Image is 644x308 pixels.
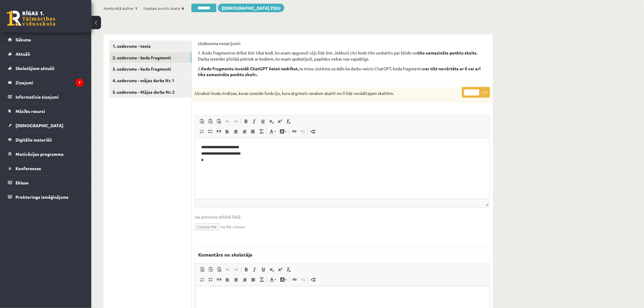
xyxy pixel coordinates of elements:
a: Atcelt (vadīšanas taustiņš+Z) [223,117,232,125]
a: Bloka citāts [215,276,223,284]
a: Ielīmēt (vadīšanas taustiņš+V) [198,266,206,274]
a: 4. uzdevums - mājas darbs Nr. 1 [110,75,191,86]
span: Proktoringa izmēģinājums [16,194,68,200]
a: Teksta krāsa [267,128,278,135]
a: Augšraksts [276,117,284,125]
a: Informatīvie ziņojumi [8,90,84,104]
span: [DEMOGRAPHIC_DATA] [16,123,63,128]
a: Centrēti [232,276,240,284]
a: 3. uzdevums - kodu fragmenti [110,63,191,75]
span: Digitālie materiāli [16,137,52,142]
a: Math [257,276,266,284]
a: [DEMOGRAPHIC_DATA] ziņu [218,4,284,12]
a: Ievietot lapas pārtraukumu drukai [309,276,317,284]
a: Treknraksts (vadīšanas taustiņš+B) [242,266,250,274]
span: Motivācijas programma [16,151,64,157]
a: Atkārtot (vadīšanas taustiņš+Y) [232,117,240,125]
a: Motivācijas programma [8,147,84,161]
span: Konferences [16,166,41,171]
a: 5. uzdevums - Mājas darbs Nr. 2 [110,86,191,98]
a: Teksta krāsa [268,276,278,284]
a: [DEMOGRAPHIC_DATA] [8,118,84,132]
span: Skolotājiem aktuāli [16,65,54,71]
a: Aktuāli [8,47,84,61]
a: 2. uzdevums - kodu fragmenti [110,52,191,63]
legend: Ziņojumi [16,75,84,89]
p: Uzraksti koda rindiņas, kuras izveido funkciju, kura atgriezīs random skaitli no 0 līdz norādītaj... [195,90,460,96]
a: Izlīdzināt pa kreisi [223,128,232,135]
iframe: Bagātinātā teksta redaktors, wiswyg-editor-user-answer-47433849459680 [195,138,490,199]
a: Apakšraksts [268,266,276,274]
a: Ievietot kā vienkāršu tekstu (vadīšanas taustiņš+pārslēgšanas taustiņš+V) [206,117,215,125]
span: Sākums [16,37,31,42]
a: Ievietot/noņemt numurētu sarakstu [198,128,206,135]
a: Proktoringa izmēģinājums [8,190,84,204]
body: Bagātinātā teksta redaktors, wiswyg-editor-user-answer-47433848752800 [6,6,289,52]
legend: Informatīvie ziņojumi [16,90,84,104]
span: Mērogot [485,203,488,206]
span: Aktuāli [16,51,30,57]
span: Kopējais punktu skaits: [143,4,181,13]
a: Eklase [8,176,84,190]
a: Ievietot lapas pārtraukumu drukai [309,128,317,135]
a: Izlīdzināt pa labi [240,128,249,135]
strong: tiks samazināts punktu skaits [417,50,477,55]
a: Izlīdzināt malas [249,128,257,135]
p: / 1p [462,87,490,98]
a: Noņemt stilus [284,117,293,125]
span: Aprēķinātā atzīme: [103,4,134,13]
a: Ziņojumi7 [8,75,84,89]
body: Bagātinātā teksta redaktors, wiswyg-editor-47433848402220-1760558246-4 [6,6,288,12]
strong: var tikt novērtēts ar 0 vai arī tiks samazināts punktu skait [198,66,481,77]
span: 1 [135,4,137,13]
span: 4 [182,4,184,13]
a: Ievietot kā vienkāršu tekstu (vadīšanas taustiņš+pārslēgšanas taustiņš+V) [206,266,215,274]
p: 1. Kodu fragmentos drīkst būt tikai kodi, ko esam apguvuši s2js līdz šim. Jebkurš cits kods tiks ... [198,50,487,62]
a: Skolotājiem aktuāli [8,61,84,75]
a: Noņemt stilus [285,266,293,274]
a: Sākums [8,33,84,47]
a: Pasvītrojums (vadīšanas taustiņš+U) [259,266,268,274]
a: Atsaistīt [299,128,307,135]
i: 7 [75,79,84,87]
a: Apakšraksts [267,117,276,125]
a: Izlīdzināt pa labi [240,276,249,284]
label: Komentārs no skolotāja [195,248,255,261]
a: Ievietot/noņemt sarakstu ar aizzīmēm [206,276,215,284]
a: Pasvītrojums (vadīšanas taustiņš+U) [259,117,267,125]
span: Mācību resursi [16,108,45,114]
a: Izlīdzināt malas [249,276,257,284]
body: Bagātinātā teksta redaktors, wiswyg-editor-47433848402640-1760558246-343 [6,6,288,12]
p: 2. Ja mūsu sistēma uzrādīs ka darbu veicis ChatGPT, koda fragments s. [198,66,487,78]
body: Bagātinātā teksta redaktors, wiswyg-editor-47433848401840-1760558246-599 [6,6,288,12]
body: Bagātinātā teksta redaktors, wiswyg-editor-user-answer-47433849015080 [6,6,289,38]
a: Mācību resursi [8,104,84,118]
a: Saite (vadīšanas taustiņš+K) [290,276,299,284]
a: Ievietot/noņemt numurētu sarakstu [198,276,206,284]
a: Konferences [8,161,84,175]
a: Fona krāsa [278,128,289,135]
a: Izlīdzināt pa kreisi [223,276,232,284]
a: Atkārtot (vadīšanas taustiņš+Y) [232,266,240,274]
strong: Kodu fragmentu izveidē ChatGPT lietot nedrīkst. [201,66,299,71]
a: Treknraksts (vadīšanas taustiņš+B) [242,117,250,125]
a: Rīgas 1. Tālmācības vidusskola [7,11,55,26]
a: Saite (vadīšanas taustiņš+K) [290,128,299,135]
a: Math [257,128,266,135]
a: Ievietot no Worda [215,117,223,125]
a: 1. uzdevums - tests [110,40,191,52]
span: vai pievieno atbildi failā [195,214,490,220]
a: Slīpraksts (vadīšanas taustiņš+I) [250,266,259,274]
a: Ievietot/noņemt sarakstu ar aizzīmēm [206,128,215,135]
p: Uzdevuma nosacījumi: [198,40,487,47]
a: Digitālie materiāli [8,133,84,147]
span: Eklase [16,180,29,185]
a: Slīpraksts (vadīšanas taustiņš+I) [250,117,259,125]
a: Augšraksts [276,266,285,274]
a: Ievietot no Worda [215,266,223,274]
a: Centrēti [232,128,240,135]
a: Fona krāsa [278,276,289,284]
a: Bloka citāts [215,128,223,135]
a: Atsaistīt [299,276,307,284]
